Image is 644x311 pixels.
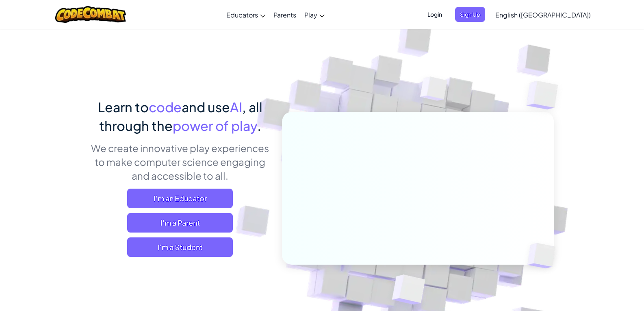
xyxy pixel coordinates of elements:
[55,6,126,23] img: CodeCombat logo
[491,4,595,26] a: English ([GEOGRAPHIC_DATA])
[257,117,261,134] span: .
[405,61,463,121] img: Overlap cubes
[230,99,242,115] span: AI
[269,4,300,26] a: Parents
[514,226,575,285] img: Overlap cubes
[182,99,230,115] span: and use
[300,4,329,26] a: Play
[222,4,269,26] a: Educators
[510,61,581,130] img: Overlap cubes
[455,7,485,22] button: Sign Up
[127,189,233,208] a: I'm an Educator
[98,99,149,115] span: Learn to
[91,141,270,183] p: We create innovative play experiences to make computer science engaging and accessible to all.
[127,213,233,233] a: I'm a Parent
[127,237,233,257] button: I'm a Student
[304,11,317,19] span: Play
[149,99,182,115] span: code
[423,7,447,22] button: Login
[226,11,258,19] span: Educators
[495,11,591,19] span: English ([GEOGRAPHIC_DATA])
[173,117,257,134] span: power of play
